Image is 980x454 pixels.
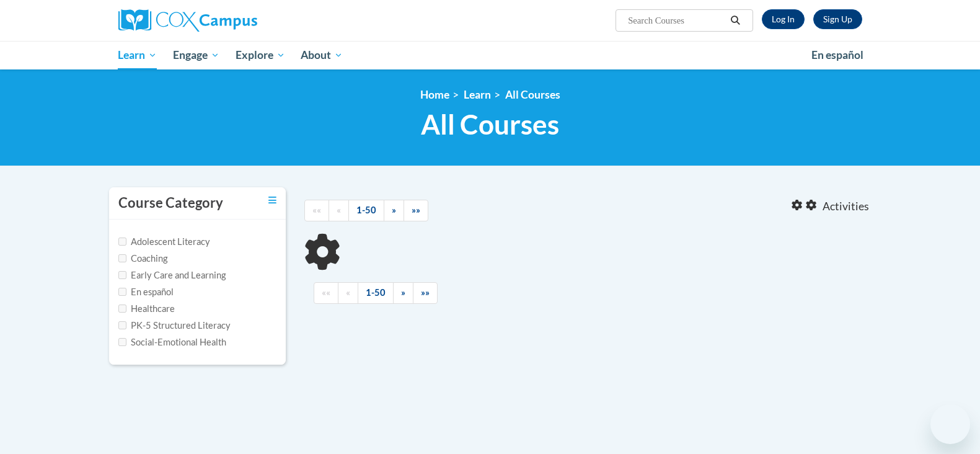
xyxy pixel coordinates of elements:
span: »» [412,205,420,215]
button: Search [726,13,744,28]
a: Cox Campus [118,9,354,32]
label: Healthcare [118,302,175,316]
span: » [392,205,396,215]
a: Previous [338,282,358,304]
span: Engage [173,48,219,63]
a: About [293,41,351,69]
a: En español [803,42,872,68]
input: Search Courses [627,13,726,28]
a: End [413,282,438,304]
a: 1-50 [358,282,394,304]
span: «« [312,205,321,215]
label: PK-5 Structured Literacy [118,319,231,332]
span: « [337,205,341,215]
label: Coaching [118,252,167,265]
img: Cox Campus [118,9,257,32]
span: « [346,287,350,298]
iframe: Button to launch messaging window [930,404,970,444]
label: Social-Emotional Health [118,336,226,349]
input: Checkbox for Options [118,305,126,313]
a: 1-50 [348,200,384,221]
label: Adolescent Literacy [118,235,210,249]
a: Learn [464,88,491,101]
a: Begining [304,200,329,221]
span: «« [322,287,330,298]
span: »» [421,287,430,298]
h3: Course Category [118,194,223,213]
a: Previous [329,200,349,221]
input: Checkbox for Options [118,238,126,246]
span: About [301,48,343,63]
label: En español [118,285,174,299]
span: » [401,287,405,298]
a: Next [393,282,413,304]
input: Checkbox for Options [118,288,126,296]
div: Main menu [100,41,881,69]
input: Checkbox for Options [118,321,126,329]
span: All Courses [421,108,559,141]
a: Begining [314,282,338,304]
a: Engage [165,41,227,69]
a: Explore [227,41,293,69]
input: Checkbox for Options [118,338,126,346]
a: Next [384,200,404,221]
a: Home [420,88,449,101]
input: Checkbox for Options [118,271,126,279]
span: Activities [823,200,869,213]
input: Checkbox for Options [118,254,126,262]
span: En español [811,48,863,61]
span: Learn [118,48,157,63]
a: End [404,200,428,221]
span: Explore [236,48,285,63]
a: Learn [110,41,166,69]
a: Log In [762,9,805,29]
a: Toggle collapse [268,194,276,207]
a: Register [813,9,862,29]
i:  [730,16,741,25]
a: All Courses [505,88,560,101]
label: Early Care and Learning [118,269,226,282]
